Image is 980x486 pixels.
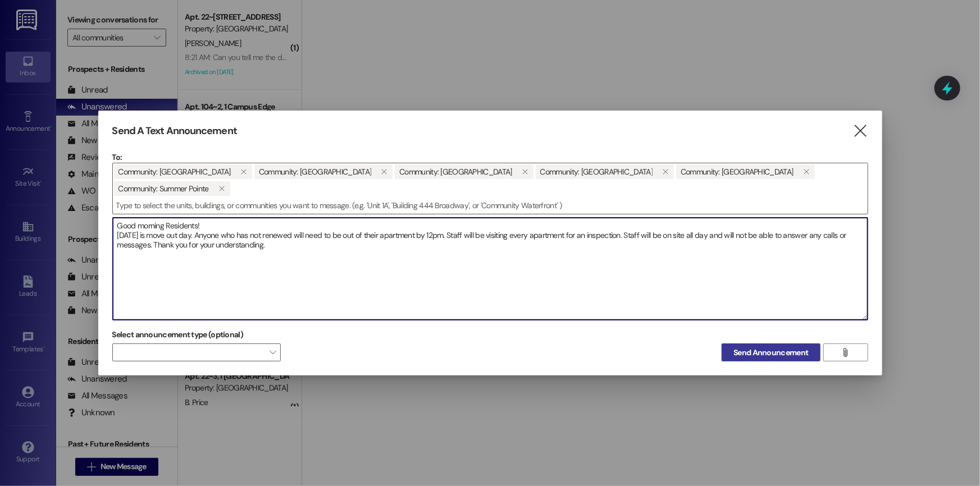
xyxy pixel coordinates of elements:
[240,167,247,176] i: 
[113,218,868,320] textarea: Good morning Residents! [DATE] is move out day. Anyone who has not renewed will need to be out of...
[235,164,252,179] button: Community: Campus Edge
[517,164,534,179] button: Community: Center Pointe
[662,167,668,176] i: 
[112,326,244,343] label: Select announcement type (optional)
[399,164,512,179] span: Community: Center Pointe
[540,164,653,179] span: Community: East Pointe
[522,167,528,176] i: 
[112,125,237,137] h3: Send A Text Announcement
[733,347,808,359] span: Send Announcement
[259,164,371,179] span: Community: Campus Way
[113,197,868,214] input: Type to select the units, buildings, or communities you want to message. (e.g. 'Unit 1A', 'Buildi...
[722,343,820,361] button: Send Announcement
[681,164,793,179] span: Community: South Pointe
[213,181,230,196] button: Community: Summer Pointe
[381,167,388,176] i: 
[118,164,231,179] span: Community: Campus Edge
[657,164,674,179] button: Community: East Pointe
[841,348,850,357] i: 
[218,184,225,193] i: 
[112,152,868,163] p: To:
[112,217,868,320] div: Good morning Residents! [DATE] is move out day. Anyone who has not renewed will need to be out of...
[798,164,815,179] button: Community: South Pointe
[803,167,809,176] i: 
[376,164,393,179] button: Community: Campus Way
[118,181,209,196] span: Community: Summer Pointe
[853,125,868,137] i: 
